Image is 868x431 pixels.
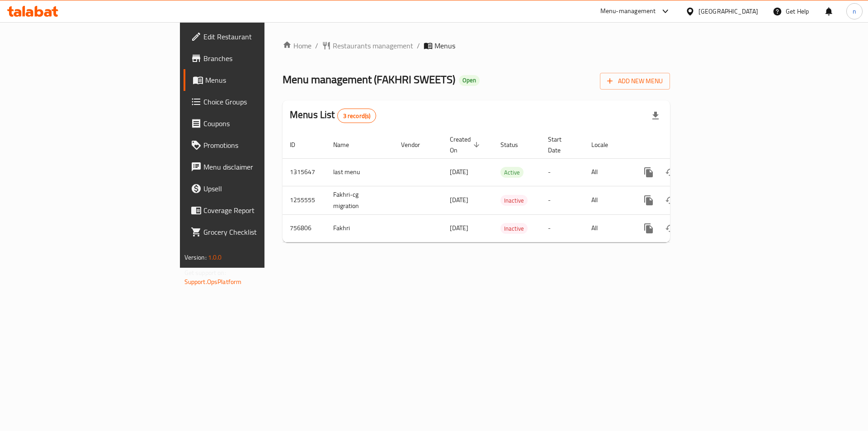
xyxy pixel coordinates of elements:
[660,161,681,183] button: Change Status
[283,40,670,51] nav: breadcrumb
[203,53,318,64] span: Branches
[584,158,631,186] td: All
[600,6,656,17] div: Menu-management
[203,161,318,172] span: Menu disclaimer
[450,134,482,156] span: Created On
[184,199,325,221] a: Coverage Report
[290,108,376,123] h2: Menus List
[853,6,856,16] span: n
[638,189,660,211] button: more
[203,183,318,194] span: Upsell
[326,186,394,214] td: Fakhri-cg migration
[184,91,325,113] a: Choice Groups
[333,40,413,51] span: Restaurants management
[184,26,325,47] a: Edit Restaurant
[290,139,307,150] span: ID
[184,276,242,288] a: Support.OpsPlatform
[203,118,318,129] span: Coupons
[500,223,528,234] div: Inactive
[184,178,325,199] a: Upsell
[584,214,631,242] td: All
[541,158,584,186] td: -
[417,40,420,51] li: /
[698,6,758,16] div: [GEOGRAPHIC_DATA]
[660,218,681,239] button: Change Status
[638,218,660,239] button: more
[203,96,318,107] span: Choice Groups
[333,139,361,150] span: Name
[184,221,325,243] a: Grocery Checklist
[338,112,376,120] span: 3 record(s)
[203,205,318,216] span: Coverage Report
[434,40,455,51] span: Menus
[205,75,318,85] span: Menus
[500,195,528,206] span: Inactive
[337,109,377,123] div: Total records count
[584,186,631,214] td: All
[500,167,524,178] div: Active
[326,158,394,186] td: last menu
[631,131,732,159] th: Actions
[638,161,660,183] button: more
[184,47,325,69] a: Branches
[283,131,732,242] table: enhanced table
[184,113,325,134] a: Coupons
[184,69,325,91] a: Menus
[591,139,620,150] span: Locale
[541,186,584,214] td: -
[184,267,226,279] span: Get support on:
[203,31,318,42] span: Edit Restaurant
[660,189,681,211] button: Change Status
[645,105,666,127] div: Export file
[459,76,480,84] span: Open
[600,73,670,90] button: Add New Menu
[203,140,318,151] span: Promotions
[607,76,663,87] span: Add New Menu
[500,167,524,178] span: Active
[450,166,468,178] span: [DATE]
[283,69,455,90] span: Menu management ( FAKHRI SWEETS )
[203,227,318,237] span: Grocery Checklist
[322,40,413,51] a: Restaurants management
[401,139,432,150] span: Vendor
[184,251,207,263] span: Version:
[450,194,468,206] span: [DATE]
[548,134,573,156] span: Start Date
[500,223,528,234] span: Inactive
[541,214,584,242] td: -
[208,251,222,263] span: 1.0.0
[459,75,480,86] div: Open
[450,222,468,234] span: [DATE]
[184,134,325,156] a: Promotions
[184,156,325,178] a: Menu disclaimer
[500,139,530,150] span: Status
[326,214,394,242] td: Fakhri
